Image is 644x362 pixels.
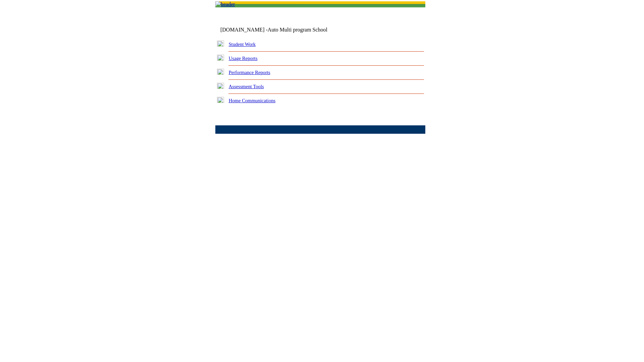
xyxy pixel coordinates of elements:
[268,27,327,33] nobr: Auto Multi program School
[215,1,235,7] img: header
[229,98,276,103] a: Home Communications
[229,42,256,47] a: Student Work
[229,56,258,61] a: Usage Reports
[217,55,224,61] img: plus.gif
[217,69,224,75] img: plus.gif
[229,70,270,75] a: Performance Reports
[217,97,224,103] img: plus.gif
[229,84,264,89] a: Assessment Tools
[217,83,224,89] img: plus.gif
[217,41,224,47] img: plus.gif
[220,27,344,33] td: [DOMAIN_NAME] -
